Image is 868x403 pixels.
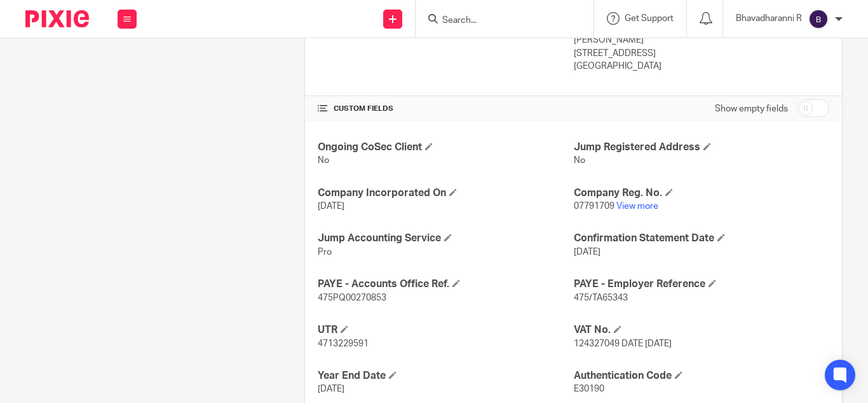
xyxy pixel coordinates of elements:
span: [DATE] [574,248,600,257]
span: [DATE] [318,202,344,211]
h4: Ongoing CoSec Client [318,141,573,154]
span: No [318,156,329,165]
span: No [574,156,585,165]
span: 124327049 DATE [DATE] [574,339,672,348]
span: 475/TA65343 [574,293,628,302]
span: 07791709 [574,202,614,211]
a: View more [616,202,658,211]
span: 475PQ00270853 [318,293,386,302]
p: [GEOGRAPHIC_DATA] [574,60,829,73]
h4: Company Reg. No. [574,187,829,200]
h4: Authentication Code [574,369,829,383]
input: Search [441,15,555,27]
h4: PAYE - Employer Reference [574,278,829,291]
p: Bhavadharanni R [736,12,802,25]
img: Pixie [25,10,89,27]
h4: UTR [318,323,573,337]
h4: Company Incorporated On [318,187,573,200]
h4: Jump Registered Address [574,141,829,154]
span: Get Support [625,14,674,23]
label: Show empty fields [715,103,788,115]
h4: Confirmation Statement Date [574,232,829,245]
img: svg%3E [808,9,829,29]
span: [DATE] [318,385,344,393]
h4: Jump Accounting Service [318,232,573,245]
h4: PAYE - Accounts Office Ref. [318,278,573,291]
span: 4713229591 [318,339,369,348]
p: [STREET_ADDRESS] [574,47,829,60]
h4: CUSTOM FIELDS [318,104,573,114]
span: E30190 [574,385,604,393]
span: Pro [318,248,332,257]
h4: VAT No. [574,323,829,337]
h4: Year End Date [318,369,573,383]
